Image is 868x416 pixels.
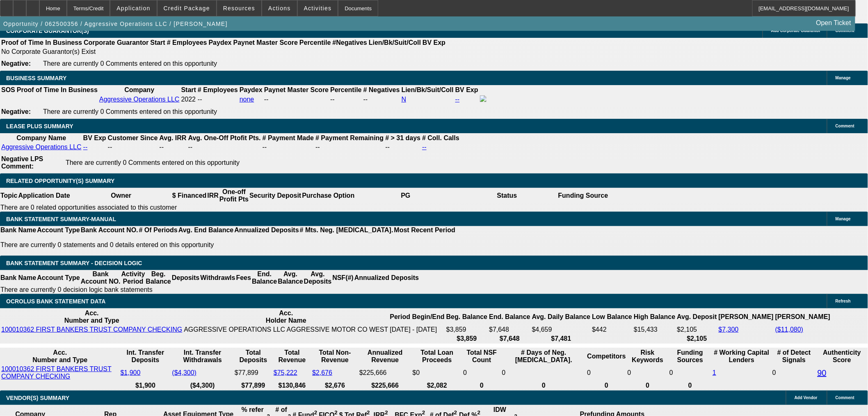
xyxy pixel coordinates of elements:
[18,188,70,203] th: Application Date
[446,309,488,325] th: Beg. Balance
[836,299,851,303] span: Refresh
[139,226,178,234] th: # Of Periods
[813,16,854,30] a: Open Ticket
[795,395,818,400] span: Add Vendor
[587,365,626,381] td: 0
[6,178,114,184] span: RELATED OPPORTUNITY(S) SUMMARY
[0,241,455,249] p: There are currently 0 statements and 0 details entered on this opportunity
[627,381,668,390] th: 0
[107,143,158,151] td: --
[207,188,219,203] th: IRR
[171,349,233,364] th: Int. Transfer Withdrawals
[394,226,456,234] th: Most Recent Period
[587,349,626,364] th: Competitors
[6,75,66,81] span: BUSINESS SUMMARY
[455,96,460,103] a: --
[402,86,454,93] b: Lien/Bk/Suit/Coll
[446,326,488,334] td: $3,859
[217,0,261,16] button: Resources
[592,309,633,325] th: Low Balance
[1,155,43,170] b: Negative LPS Comment:
[304,5,332,12] span: Activities
[669,365,711,381] td: 0
[110,0,156,16] button: Application
[233,39,298,46] b: Paynet Master Score
[836,395,854,400] span: Comment
[299,39,331,46] b: Percentile
[6,395,69,401] span: VENDOR(S) SUMMARY
[532,309,591,325] th: Avg. Daily Balance
[359,349,411,364] th: Annualized Revenue
[171,381,233,390] th: ($4,300)
[315,134,384,141] b: # Payment Remaining
[183,326,388,334] td: AGGRESSIVE OPERATIONS LLC AGGRESSIVE MOTOR CO WEST
[108,134,158,141] b: Customer Since
[209,39,232,46] b: Paydex
[446,335,488,343] th: $3,859
[150,39,165,46] b: Start
[198,86,238,93] b: # Employees
[412,349,462,364] th: Total Loan Proceeds
[145,270,171,286] th: Beg. Balance
[455,86,478,93] b: BV Exp
[463,381,500,390] th: 0
[677,309,717,325] th: Avg. Deposit
[37,270,80,286] th: Account Type
[121,270,146,286] th: Activity Period
[16,86,98,94] th: Proof of Time In Business
[502,381,586,390] th: 0
[489,326,530,334] td: $7,648
[178,226,234,234] th: Avg. End Balance
[274,369,297,376] a: $75,222
[712,349,771,364] th: # Working Capital Lenders
[299,226,394,234] th: # Mts. Neg. [MEDICAL_DATA].
[120,381,171,390] th: $1,900
[37,226,80,234] th: Account Type
[198,96,202,103] span: --
[587,381,626,390] th: 0
[312,381,358,390] th: $2,676
[80,270,121,286] th: Bank Account NO.
[159,134,186,141] b: Avg. IRR
[532,335,591,343] th: $7,481
[1,349,119,364] th: Acc. Number and Type
[477,410,480,416] sup: 2
[335,410,338,416] sup: 2
[775,309,831,325] th: [PERSON_NAME]
[669,381,711,390] th: 0
[402,96,407,103] a: N
[236,270,251,286] th: Fees
[367,410,370,416] sup: 2
[1,143,82,150] a: Aggressive Operations LLC
[188,134,261,141] b: Avg. One-Off Ptofit Pts.
[633,326,676,334] td: $15,433
[390,309,445,325] th: Period Begin/End
[359,369,411,377] div: $225,666
[836,124,854,128] span: Comment
[264,86,329,93] b: Paynet Master Score
[355,188,456,203] th: PG
[713,369,716,376] a: 1
[6,123,73,129] span: LEASE PLUS SUMMARY
[1,60,31,67] b: Negative:
[234,381,272,390] th: $77,899
[164,5,210,12] span: Credit Package
[304,270,332,286] th: Avg. Deposits
[240,96,254,103] a: none
[124,86,154,93] b: Company
[363,86,400,93] b: # Negatives
[298,0,338,16] button: Activities
[302,188,355,203] th: Purchase Option
[1,108,31,115] b: Negative:
[234,349,272,364] th: Total Deposits
[312,349,358,364] th: Total Non-Revenue
[818,368,827,377] a: 90
[264,96,329,103] div: --
[3,21,228,27] span: Opportunity / 062500356 / Aggressive Operations LLC / [PERSON_NAME]
[6,260,142,266] span: Bank Statement Summary - Decision Logic
[677,335,717,343] th: $2,105
[121,369,141,376] a: $1,900
[315,143,384,151] td: --
[333,39,368,46] b: #Negatives
[330,96,361,103] div: --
